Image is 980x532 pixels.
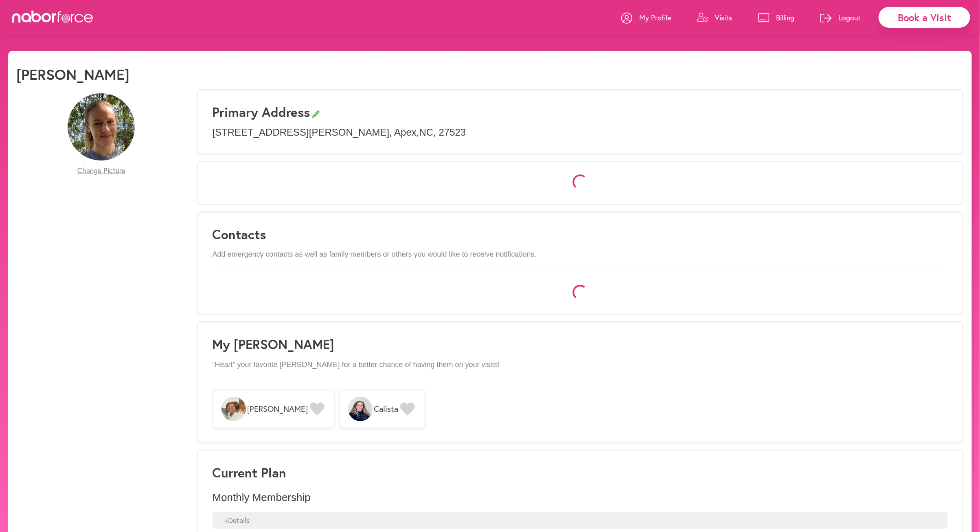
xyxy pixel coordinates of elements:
span: Calista [374,404,399,414]
p: [STREET_ADDRESS][PERSON_NAME] , Apex , NC , 27523 [213,127,948,138]
p: Monthly Membership [213,491,948,504]
h3: Contacts [213,226,948,242]
span: Change Picture [77,166,125,175]
div: Book a Visit [879,7,970,28]
h3: Current Plan [213,465,948,480]
h1: [PERSON_NAME] [16,66,129,83]
p: Add emergency contacts as well as family members or others you would like to receive notifications. [213,250,948,259]
a: Visits [697,5,732,30]
p: Logout [838,13,861,22]
img: MGMr7qMT2SS2q4bGTfAv [221,397,246,421]
h3: Primary Address [213,104,948,120]
a: Billing [758,5,794,30]
p: Visits [715,13,732,22]
span: [PERSON_NAME] [248,404,308,414]
p: Billing [776,13,794,22]
h1: My [PERSON_NAME] [213,336,948,352]
img: nGD1hHqZT6alQN5scpMu [348,397,373,421]
div: + Details [213,512,948,529]
a: My Profile [621,5,671,30]
img: R5TTjZPcTWyS11JnzpDv [68,93,135,160]
p: “Heart” your favorite [PERSON_NAME] for a better chance of having them on your visits! [213,361,948,369]
a: Logout [820,5,861,30]
p: My Profile [639,13,671,22]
